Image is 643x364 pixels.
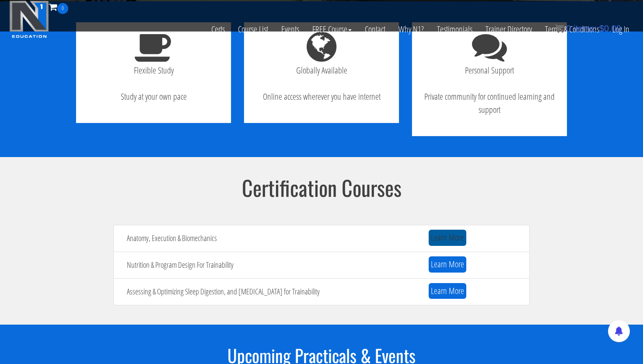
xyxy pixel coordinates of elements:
[306,14,358,45] a: FREE Course
[555,24,564,33] img: icon11.png
[251,64,392,77] p: Globally Available
[251,90,392,103] p: Online access wherever you have internet
[9,0,49,40] img: n1-education
[358,14,392,45] a: Contact
[573,24,597,33] span: items:
[49,1,68,13] a: 0
[127,287,416,296] h4: Assessing & Optimizing Sleep Digestion, and [MEDICAL_DATA] for Trainability
[57,3,68,14] span: 0
[606,14,636,45] a: Log In
[429,256,466,273] a: Learn More
[231,14,275,45] a: Course List
[599,24,604,33] span: $
[419,64,560,77] p: Personal Support
[113,176,530,199] h2: Certification Courses
[430,14,479,45] a: Testimonials
[599,24,621,33] bdi: 0.00
[205,14,231,45] a: Certs
[429,283,466,299] a: Learn More
[275,14,306,45] a: Events
[83,64,224,77] p: Flexible Study
[392,14,430,45] a: Why N1?
[127,261,416,269] h4: Nutrition & Program Design For Trainability
[479,14,538,45] a: Trainer Directory
[83,90,224,103] p: Study at your own pace
[538,14,606,45] a: Terms & Conditions
[555,24,621,33] a: 0 items: $0.00
[429,230,466,246] a: Learn More
[419,90,560,116] p: Private community for continued learning and support
[127,234,416,243] h4: Anatomy, Execution & Biomechanics
[566,24,571,33] span: 0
